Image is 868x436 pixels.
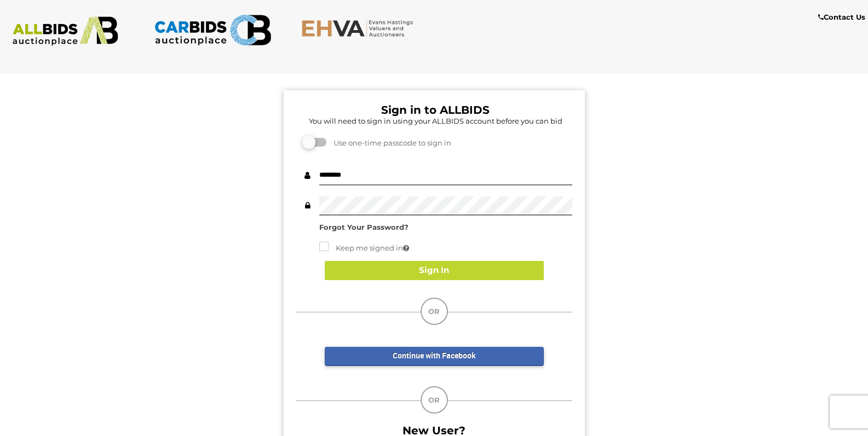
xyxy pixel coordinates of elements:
[381,103,490,117] b: Sign in to ALLBIDS
[818,11,868,24] a: Contact Us
[299,117,572,125] h5: You will need to sign in using your ALLBIDS account before you can bid
[325,261,544,280] button: Sign In
[328,138,451,147] span: Use one-time passcode to sign in
[319,223,409,231] a: Forgot Your Password?
[7,16,124,46] img: ALLBIDS.com.au
[325,347,544,366] a: Continue with Facebook
[421,386,448,414] div: OR
[818,13,865,21] b: Contact Us
[319,242,409,254] label: Keep me signed in
[301,19,419,37] img: EHVA.com.au
[421,298,448,325] div: OR
[154,11,272,49] img: CARBIDS.com.au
